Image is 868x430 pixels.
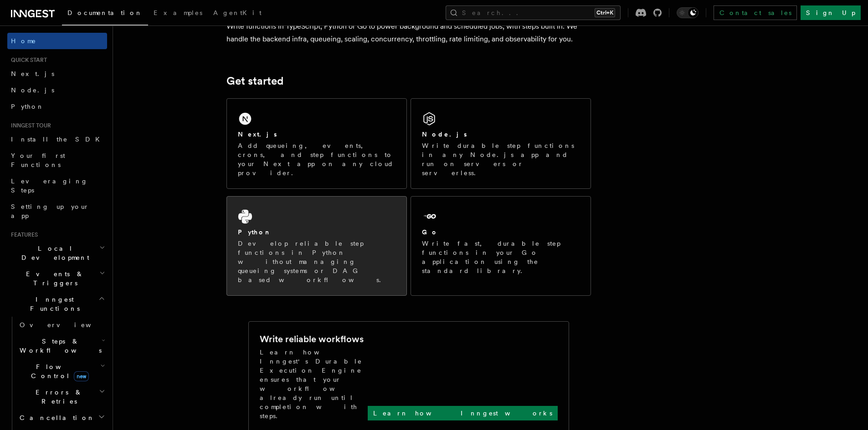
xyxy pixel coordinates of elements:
p: Develop reliable step functions in Python without managing queueing systems or DAG based workflows. [238,239,395,284]
a: Next.js [7,66,107,82]
button: Errors & Retries [16,384,107,410]
a: Next.jsAdd queueing, events, crons, and step functions to your Next app on any cloud provider. [226,98,407,189]
span: Node.js [11,86,54,94]
kbd: Ctrl+K [595,8,615,17]
button: Cancellation [16,410,107,426]
span: Local Development [7,244,99,262]
span: Inngest Functions [7,295,98,313]
h2: Go [422,228,438,237]
h2: Next.js [238,130,277,139]
span: Leveraging Steps [11,177,88,194]
span: Features [7,231,38,238]
span: Documentation [67,9,143,16]
a: Python [7,98,107,115]
a: PythonDevelop reliable step functions in Python without managing queueing systems or DAG based wo... [226,196,407,296]
button: Local Development [7,240,107,266]
a: Setting up your app [7,198,107,224]
a: Documentation [62,3,148,25]
button: Flow Controlnew [16,359,107,384]
h2: Python [238,228,272,237]
button: Inngest Functions [7,291,107,317]
span: Errors & Retries [16,388,99,406]
button: Toggle dark mode [677,7,699,18]
a: AgentKit [208,3,267,25]
a: Node.jsWrite durable step functions in any Node.js app and run on servers or serverless. [411,98,591,189]
span: Python [11,103,44,110]
a: GoWrite fast, durable step functions in your Go application using the standard library. [411,196,591,296]
p: Learn how Inngest's Durable Execution Engine ensures that your workflow already run until complet... [260,348,368,420]
a: Sign Up [801,5,861,20]
span: AgentKit [213,9,262,16]
span: Install the SDK [11,136,105,143]
a: Install the SDK [7,131,107,147]
span: new [74,371,89,381]
a: Home [7,33,107,49]
p: Write fast, durable step functions in your Go application using the standard library. [422,239,580,275]
a: Contact sales [714,5,797,20]
p: Learn how Inngest works [373,409,552,418]
span: Home [11,36,36,46]
span: Overview [20,321,113,329]
p: Write durable step functions in any Node.js app and run on servers or serverless. [422,141,580,177]
button: Steps & Workflows [16,333,107,359]
a: Get started [226,75,283,87]
a: Learn how Inngest works [368,406,558,420]
button: Search...Ctrl+K [446,5,621,20]
span: Steps & Workflows [16,337,102,355]
span: Setting up your app [11,203,89,219]
a: Examples [148,3,208,25]
h2: Node.js [422,130,467,139]
span: Inngest tour [7,122,51,129]
span: Your first Functions [11,152,65,168]
span: Flow Control [16,362,100,380]
span: Cancellation [16,413,95,422]
span: Events & Triggers [7,269,99,288]
a: Overview [16,317,107,333]
a: Your first Functions [7,147,107,173]
a: Leveraging Steps [7,173,107,198]
p: Write functions in TypeScript, Python or Go to power background and scheduled jobs, with steps bu... [226,20,591,46]
a: Node.js [7,82,107,98]
span: Quick start [7,56,47,64]
button: Events & Triggers [7,266,107,291]
span: Examples [154,9,202,16]
h2: Write reliable workflows [260,333,364,345]
p: Add queueing, events, crons, and step functions to your Next app on any cloud provider. [238,141,395,177]
span: Next.js [11,70,54,77]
